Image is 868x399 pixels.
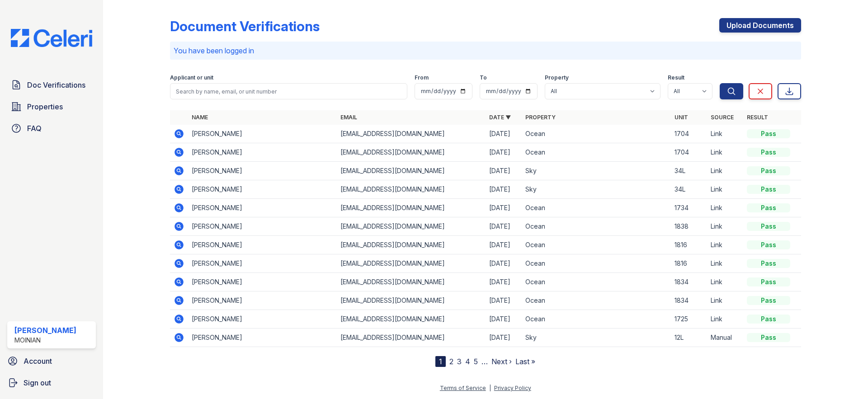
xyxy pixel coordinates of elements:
td: Ocean [522,273,670,291]
div: Pass [747,277,790,286]
div: Pass [747,296,790,305]
div: Pass [747,259,790,268]
td: [PERSON_NAME] [188,143,337,162]
td: [PERSON_NAME] [188,125,337,143]
span: Account [24,356,52,366]
a: Property [525,114,556,121]
td: [EMAIL_ADDRESS][DOMAIN_NAME] [337,199,486,217]
a: 2 [449,357,453,366]
input: Search by name, email, or unit number [170,83,407,99]
td: [EMAIL_ADDRESS][DOMAIN_NAME] [337,273,486,291]
a: Sign out [4,374,99,392]
a: Properties [7,98,96,116]
td: Link [707,236,743,254]
td: 1734 [671,199,707,217]
span: Sign out [24,377,51,388]
td: Link [707,125,743,143]
label: From [415,74,429,81]
td: [PERSON_NAME] [188,273,337,291]
div: Pass [747,333,790,342]
div: Document Verifications [170,18,320,34]
div: Moinian [14,336,76,345]
td: [DATE] [486,310,522,329]
a: FAQ [7,119,96,137]
a: Terms of Service [440,385,486,391]
td: [PERSON_NAME] [188,199,337,217]
td: Link [707,162,743,180]
td: Ocean [522,291,670,310]
a: Last » [515,357,535,366]
td: Ocean [522,310,670,329]
td: 1834 [671,273,707,291]
td: [DATE] [486,180,522,199]
td: [EMAIL_ADDRESS][DOMAIN_NAME] [337,180,486,199]
div: Pass [747,240,790,249]
label: Applicant or unit [170,74,213,81]
div: Pass [747,129,790,138]
a: Privacy Policy [494,385,531,391]
a: 3 [457,357,462,366]
td: Manual [707,329,743,347]
td: [PERSON_NAME] [188,254,337,273]
td: 1704 [671,125,707,143]
img: CE_Logo_Blue-a8612792a0a2168367f1c8372b55b34899dd931a85d93a1a3d3e32e68fde9ad4.png [4,29,99,47]
td: [PERSON_NAME] [188,310,337,329]
td: 1838 [671,217,707,236]
td: [DATE] [486,125,522,143]
td: Link [707,273,743,291]
td: [DATE] [486,143,522,162]
td: [PERSON_NAME] [188,291,337,310]
a: Source [711,114,734,121]
a: Next › [491,357,512,366]
div: | [489,385,491,391]
td: 12L [671,329,707,347]
a: Doc Verifications [7,76,96,94]
td: [EMAIL_ADDRESS][DOMAIN_NAME] [337,143,486,162]
td: [EMAIL_ADDRESS][DOMAIN_NAME] [337,217,486,236]
td: Ocean [522,125,670,143]
td: Ocean [522,236,670,254]
td: [EMAIL_ADDRESS][DOMAIN_NAME] [337,254,486,273]
td: Sky [522,180,670,199]
div: [PERSON_NAME] [14,325,76,336]
td: Link [707,254,743,273]
a: Name [192,114,208,121]
a: Unit [675,114,688,121]
td: Link [707,143,743,162]
span: Properties [27,101,63,112]
td: [DATE] [486,217,522,236]
a: Email [340,114,357,121]
td: [PERSON_NAME] [188,180,337,199]
td: 1725 [671,310,707,329]
span: … [481,356,488,367]
label: Result [668,74,684,81]
label: Property [545,74,569,81]
td: Link [707,291,743,310]
td: [DATE] [486,291,522,310]
td: [DATE] [486,236,522,254]
td: [DATE] [486,254,522,273]
a: 5 [474,357,478,366]
td: [PERSON_NAME] [188,236,337,254]
td: Ocean [522,254,670,273]
td: 1816 [671,254,707,273]
td: Link [707,217,743,236]
div: Pass [747,185,790,194]
div: Pass [747,148,790,157]
td: [PERSON_NAME] [188,329,337,347]
td: Sky [522,162,670,180]
td: [PERSON_NAME] [188,217,337,236]
span: FAQ [27,123,42,134]
td: 34L [671,162,707,180]
td: [DATE] [486,329,522,347]
label: To [480,74,487,81]
td: [EMAIL_ADDRESS][DOMAIN_NAME] [337,291,486,310]
a: 4 [465,357,470,366]
td: [DATE] [486,273,522,291]
td: [DATE] [486,199,522,217]
td: [DATE] [486,162,522,180]
td: Sky [522,329,670,347]
td: [EMAIL_ADDRESS][DOMAIN_NAME] [337,329,486,347]
a: Result [747,114,768,121]
a: Account [4,352,99,370]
